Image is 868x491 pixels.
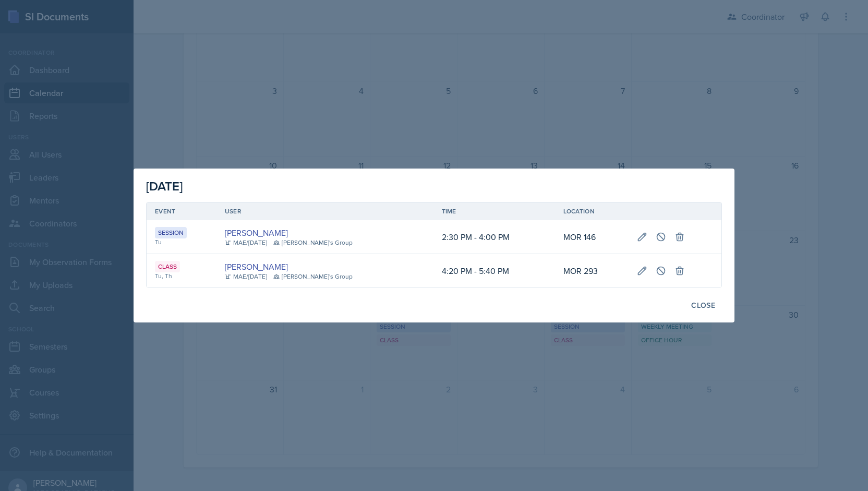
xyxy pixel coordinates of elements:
[155,237,208,247] div: Tu
[691,301,715,309] div: Close
[146,177,722,196] div: [DATE]
[225,226,288,239] a: [PERSON_NAME]
[216,202,433,220] th: User
[433,202,555,220] th: Time
[684,296,722,314] button: Close
[155,271,208,281] div: Tu, Th
[155,227,187,238] div: Session
[147,202,216,220] th: Event
[433,254,555,288] td: 4:20 PM - 5:40 PM
[273,272,353,281] div: [PERSON_NAME]'s Group
[273,238,353,247] div: [PERSON_NAME]'s Group
[155,261,180,272] div: Class
[225,238,267,247] div: MAE/[DATE]
[555,254,629,288] td: MOR 293
[225,272,267,281] div: MAE/[DATE]
[555,202,629,220] th: Location
[555,220,629,254] td: MOR 146
[433,220,555,254] td: 2:30 PM - 4:00 PM
[225,260,288,273] a: [PERSON_NAME]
